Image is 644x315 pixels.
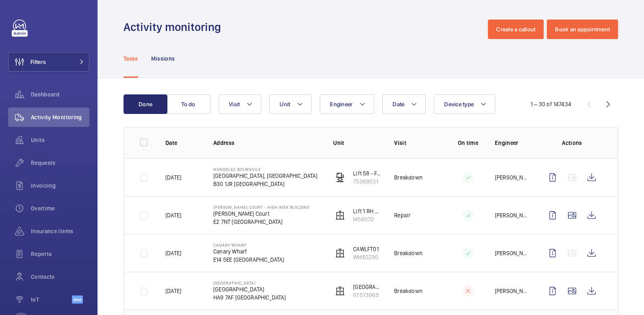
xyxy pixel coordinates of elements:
[31,273,89,281] span: Contacts
[382,94,426,114] button: Date
[31,295,72,304] span: IoT
[165,211,181,219] p: [DATE]
[31,250,89,258] span: Reports
[213,285,286,293] p: [GEOGRAPHIC_DATA]
[165,249,181,257] p: [DATE]
[31,204,89,212] span: Overtime
[213,218,310,226] p: E2 7NT [GEOGRAPHIC_DATA]
[353,283,381,291] p: [GEOGRAPHIC_DATA] Passenger Lift
[151,55,175,63] p: Missions
[320,94,374,114] button: Engineer
[213,205,310,210] p: [PERSON_NAME] Court - High Risk Building
[213,293,286,302] p: HA9 7AF [GEOGRAPHIC_DATA]
[394,287,423,295] p: Breakdown
[394,249,423,257] p: Breakdown
[213,256,284,264] p: E14 5EE [GEOGRAPHIC_DATA]
[213,247,284,256] p: Canary Wharf
[269,94,312,114] button: Unit
[165,173,181,182] p: [DATE]
[335,173,345,182] img: freight_elevator.svg
[495,173,530,182] p: [PERSON_NAME]
[31,159,89,167] span: Requests
[31,90,89,98] span: Dashboard
[167,94,210,114] button: To do
[124,94,167,114] button: Done
[213,243,284,247] p: Canary Wharf
[30,58,46,66] span: Filters
[495,139,530,147] p: Engineer
[335,248,345,258] img: elevator.svg
[353,245,378,253] p: CAWLFT01
[165,287,181,295] p: [DATE]
[229,101,240,107] span: Visit
[495,249,530,257] p: [PERSON_NAME]
[213,167,318,172] p: Mondelez Bournvile
[335,286,345,296] img: elevator.svg
[394,211,410,219] p: Repair
[335,210,345,220] img: elevator.svg
[488,20,544,39] button: Create a callout
[444,101,474,107] span: Device type
[394,173,423,182] p: Breakdown
[543,139,601,147] p: Actions
[353,169,381,177] p: Lift 58 - Factory - [GEOGRAPHIC_DATA]
[353,253,378,261] p: WME0290
[353,215,381,223] p: M56070
[213,180,318,188] p: B30 1JR [GEOGRAPHIC_DATA]
[219,94,261,114] button: Visit
[353,207,381,215] p: Lift 1 RH side
[280,101,290,107] span: Unit
[31,227,89,235] span: Insurance items
[124,55,138,63] p: Tasks
[213,280,286,285] p: [GEOGRAPHIC_DATA]
[434,94,495,114] button: Device type
[8,52,89,72] button: Filters
[392,101,404,107] span: Date
[31,136,89,144] span: Units
[333,139,381,147] p: Unit
[495,211,530,219] p: [PERSON_NAME]
[31,113,89,121] span: Activity Monitoring
[547,20,618,39] button: Book an appointment
[495,287,530,295] p: [PERSON_NAME]
[353,177,381,186] p: 75368031
[213,172,318,180] p: [GEOGRAPHIC_DATA], [GEOGRAPHIC_DATA]
[124,20,226,35] h1: Activity monitoring
[531,100,571,108] div: 1 – 30 of 147434
[213,210,310,218] p: [PERSON_NAME] Court
[353,291,381,299] p: 97573965
[165,139,200,147] p: Date
[72,295,83,304] span: Beta
[394,139,441,147] p: Visit
[213,139,320,147] p: Address
[330,101,353,107] span: Engineer
[454,139,482,147] p: On time
[31,182,89,190] span: Invoicing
